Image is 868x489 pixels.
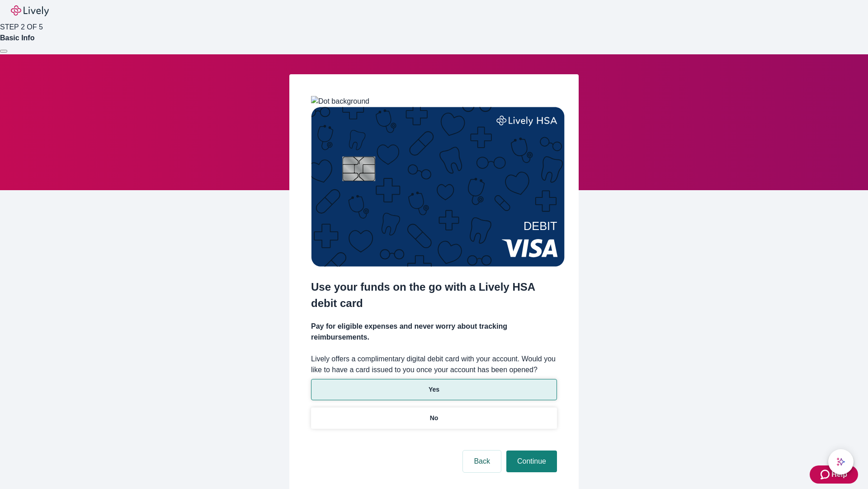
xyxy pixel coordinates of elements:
[311,379,557,400] button: Yes
[311,107,565,267] img: Debit card
[311,279,557,312] h2: Use your funds on the go with a Lively HSA debit card
[821,469,831,480] svg: Zendesk support icon
[810,465,858,484] button: Zendesk support iconHelp
[836,457,845,466] svg: Lively AI Assistant
[311,321,557,343] h4: Pay for eligible expenses and never worry about tracking reimbursements.
[506,451,557,472] button: Continue
[430,413,439,423] p: No
[11,5,49,16] img: Lively
[828,449,854,475] button: chat
[463,451,501,472] button: Back
[311,354,557,375] label: Lively offers a complimentary digital debit card with your account. Would you like to have a card...
[429,385,439,394] p: Yes
[311,96,369,107] img: Dot background
[831,469,847,480] span: Help
[311,407,557,429] button: No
